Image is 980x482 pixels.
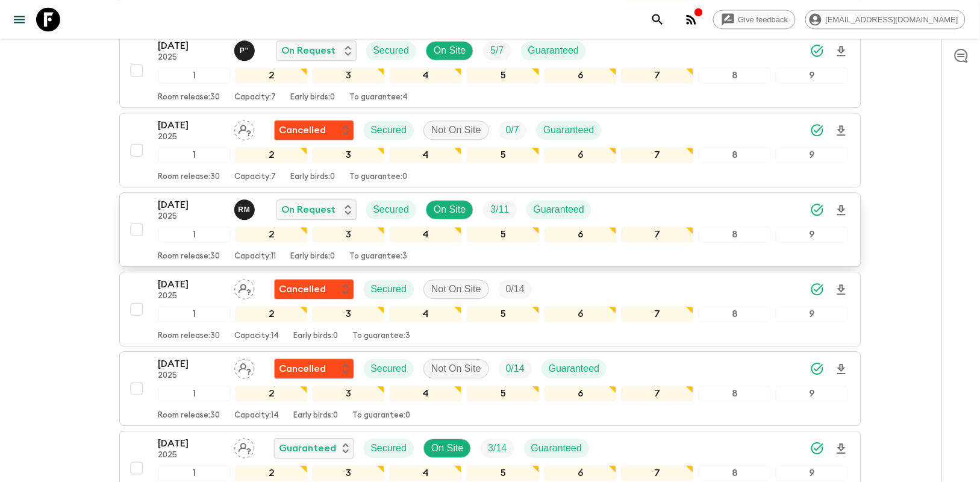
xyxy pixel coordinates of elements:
[119,33,861,108] button: [DATE]2025Pacifique "Pax" GirinshutiOn RequestSecuredOn SiteTrip FillGuaranteed123456789Room rele...
[534,202,585,217] p: Guaranteed
[234,124,255,133] span: Assign pack leader
[158,451,225,460] p: 2025
[350,252,408,261] p: To guarantee: 3
[158,39,225,53] p: [DATE]
[431,123,481,137] p: Not On Site
[545,67,617,83] div: 6
[622,386,694,401] div: 7
[158,357,225,371] p: [DATE]
[506,361,525,376] p: 0 / 14
[622,306,694,322] div: 7
[158,212,225,222] p: 2025
[158,118,225,133] p: [DATE]
[158,67,231,83] div: 1
[528,43,579,58] p: Guaranteed
[810,43,825,58] svg: Synced Successfully
[119,113,861,187] button: [DATE]2025Assign pack leaderFlash Pack cancellationSecuredNot On SiteTrip FillGuaranteed123456789...
[549,361,600,376] p: Guaranteed
[236,306,308,322] div: 2
[776,147,848,163] div: 9
[371,441,407,455] p: Secured
[313,386,385,401] div: 3
[481,439,514,458] div: Trip Fill
[499,120,526,140] div: Trip Fill
[434,43,466,58] p: On Site
[699,147,771,163] div: 8
[313,465,385,481] div: 3
[158,371,225,381] p: 2025
[699,465,771,481] div: 8
[158,331,220,341] p: Room release: 30
[545,306,617,322] div: 6
[7,7,31,31] button: menu
[236,386,308,401] div: 2
[235,93,276,102] p: Capacity: 7
[622,67,694,83] div: 7
[279,282,326,296] p: Cancelled
[274,358,354,379] div: Flash Pack cancellation
[431,441,463,455] p: On Site
[158,133,225,142] p: 2025
[158,93,220,102] p: Room release: 30
[776,306,848,322] div: 9
[699,227,771,242] div: 8
[239,205,251,214] p: R M
[282,43,336,58] p: On Request
[622,465,694,481] div: 7
[119,272,861,346] button: [DATE]2025Assign pack leaderFlash Pack cancellationSecuredNot On SiteTrip Fill123456789Room relea...
[810,123,825,137] svg: Synced Successfully
[364,280,414,299] div: Secured
[371,123,407,137] p: Secured
[294,331,339,341] p: Early birds: 0
[291,252,336,261] p: Early birds: 0
[366,41,417,60] div: Secured
[467,227,539,242] div: 5
[423,120,489,140] div: Not On Site
[467,306,539,322] div: 5
[236,67,308,83] div: 2
[313,306,385,322] div: 3
[776,386,848,401] div: 9
[371,282,407,296] p: Secured
[531,441,582,455] p: Guaranteed
[373,202,410,217] p: Secured
[235,331,279,341] p: Capacity: 14
[353,331,411,341] p: To guarantee: 3
[119,351,861,426] button: [DATE]2025Assign pack leaderFlash Pack cancellationSecuredNot On SiteTrip FillGuaranteed123456789...
[158,147,231,163] div: 1
[483,41,511,60] div: Trip Fill
[545,465,617,481] div: 6
[158,292,225,301] p: 2025
[373,43,410,58] p: Secured
[234,44,257,54] span: Pacifique "Pax" Girinshuti
[834,362,849,377] svg: Download Onboarding
[467,465,539,481] div: 5
[366,200,417,219] div: Secured
[236,147,308,163] div: 2
[810,441,825,455] svg: Synced Successfully
[291,93,336,102] p: Early birds: 0
[499,280,532,299] div: Trip Fill
[158,198,225,212] p: [DATE]
[423,439,471,458] div: On Site
[467,147,539,163] div: 5
[158,306,231,322] div: 1
[313,147,385,163] div: 3
[234,203,257,213] span: Renson Mburu
[732,15,795,24] span: Give feedback
[350,93,408,102] p: To guarantee: 4
[234,442,255,451] span: Assign pack leader
[353,411,411,421] p: To guarantee: 0
[279,123,326,137] p: Cancelled
[622,147,694,163] div: 7
[119,192,861,267] button: [DATE]2025Renson MburuOn RequestSecuredOn SiteTrip FillGuaranteed123456789Room release:30Capacity...
[390,67,462,83] div: 4
[834,283,849,297] svg: Download Onboarding
[235,411,279,421] p: Capacity: 14
[390,227,462,242] div: 4
[805,10,966,29] div: [EMAIL_ADDRESS][DOMAIN_NAME]
[834,44,849,58] svg: Download Onboarding
[426,41,473,60] div: On Site
[364,439,414,458] div: Secured
[371,361,407,376] p: Secured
